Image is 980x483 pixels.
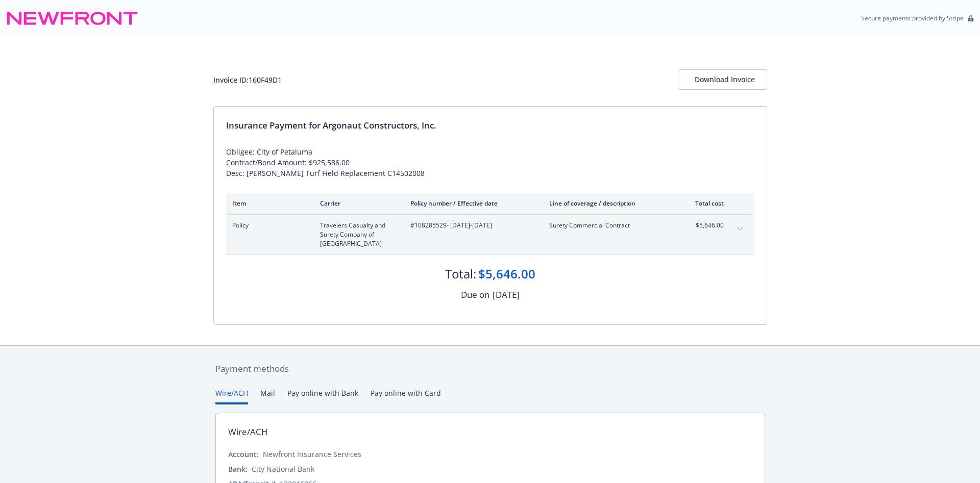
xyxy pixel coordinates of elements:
[232,221,304,230] span: Policy
[226,119,754,132] div: Insurance Payment for Argonaut Constructors, Inc.
[320,221,394,248] span: Travelers Casualty and Surety Company of [GEOGRAPHIC_DATA]
[371,388,441,404] button: Pay online with Card
[685,199,724,208] div: Total cost
[287,388,358,404] button: Pay online with Bank
[320,199,394,208] div: Carrier
[678,69,767,90] button: Download Invoice
[493,288,520,301] div: [DATE]
[695,70,750,89] div: Download Invoice
[226,146,754,179] div: Obligee: City of Petaluma Contract/Bond Amount: $925,586.00 Desc: [PERSON_NAME] Turf Field Replac...
[478,265,535,283] div: $5,646.00
[226,215,754,255] div: PolicyTravelers Casualty and Surety Company of [GEOGRAPHIC_DATA]#108285529- [DATE]-[DATE]Surety C...
[228,464,248,474] div: Bank:
[445,265,476,283] div: Total:
[685,221,724,230] span: $5,646.00
[549,221,669,230] span: Surety Commercial Contract
[861,14,964,22] p: Secure payments provided by Stripe
[215,362,765,375] div: Payment methods
[549,199,669,208] div: Line of coverage / description
[732,221,748,237] button: expand content
[410,199,533,208] div: Policy number / Effective date
[410,221,533,230] span: #108285529 - [DATE]-[DATE]
[228,449,259,460] div: Account:
[213,74,282,85] div: Invoice ID: 160F49D1
[461,288,489,301] div: Due on
[232,199,304,208] div: Item
[215,388,248,404] button: Wire/ACH
[260,388,275,404] button: Mail
[228,425,268,439] div: Wire/ACH
[263,449,361,460] div: Newfront Insurance Services
[252,464,314,474] div: City National Bank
